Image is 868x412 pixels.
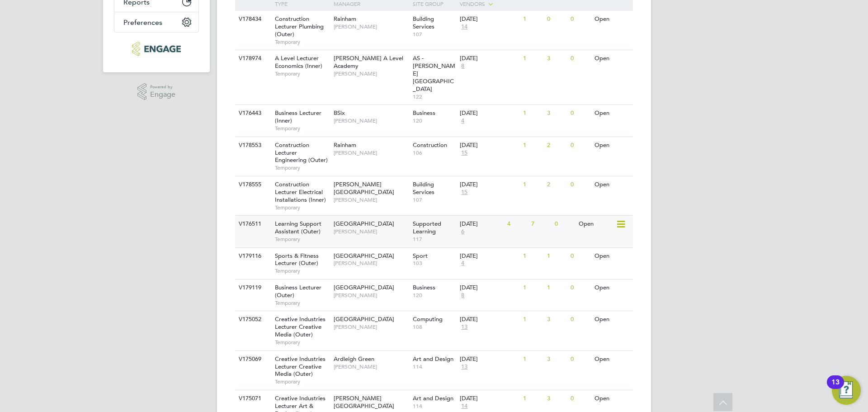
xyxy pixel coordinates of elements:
span: 107 [413,196,456,204]
div: V175071 [236,390,268,407]
span: [PERSON_NAME] [334,70,408,77]
div: 1 [545,248,568,265]
span: Business Lecturer (Outer) [275,284,321,299]
span: Construction [413,141,447,149]
span: Engage [150,91,175,99]
span: Business [413,109,435,117]
div: Open [592,279,632,296]
span: 117 [413,236,456,243]
div: 0 [568,248,592,265]
span: 13 [460,363,469,371]
div: 7 [529,216,552,232]
div: [DATE] [460,284,519,292]
span: [PERSON_NAME] [334,196,408,204]
div: Open [592,11,632,28]
div: V176443 [236,105,268,122]
a: Powered byEngage [137,83,176,100]
div: 0 [568,351,592,368]
span: Business [413,284,435,291]
div: [DATE] [460,252,519,260]
span: Building Services [413,15,434,30]
div: 2 [545,137,568,154]
span: Temporary [275,378,329,385]
span: A Level Lecturer Economics (Inner) [275,54,322,70]
span: BSix [334,109,345,117]
div: 0 [568,176,592,193]
div: 0 [545,11,568,28]
div: [DATE] [460,181,519,189]
span: Learning Support Assistant (Outer) [275,220,321,235]
div: V178555 [236,176,268,193]
span: 122 [413,93,456,100]
span: Construction Lecturer Engineering (Outer) [275,141,328,164]
div: 0 [552,216,576,232]
div: 3 [545,105,568,122]
span: 107 [413,31,456,38]
div: 1 [521,11,544,28]
span: [PERSON_NAME] [334,323,408,331]
span: 103 [413,260,456,267]
div: V178974 [236,50,268,67]
span: 114 [413,363,456,370]
div: 0 [568,311,592,328]
span: [PERSON_NAME][GEOGRAPHIC_DATA] [334,180,394,196]
span: Temporary [275,164,329,171]
button: Preferences [114,12,198,32]
span: Creative Industries Lecturer Creative Media (Outer) [275,355,325,378]
div: Open [576,216,616,232]
span: Rainham [334,141,356,149]
span: [PERSON_NAME] [334,260,408,267]
div: Open [592,137,632,154]
div: Open [592,248,632,265]
span: Temporary [275,339,329,346]
div: 0 [568,279,592,296]
span: Sport [413,252,428,260]
span: [GEOGRAPHIC_DATA] [334,252,394,260]
div: Open [592,50,632,67]
div: V179119 [236,279,268,296]
div: Open [592,176,632,193]
div: Open [592,390,632,407]
div: [DATE] [460,15,519,23]
span: 6 [460,228,466,236]
div: V175069 [236,351,268,368]
span: Construction Lecturer Electrical Installations (Inner) [275,180,326,204]
span: Preferences [123,18,162,27]
span: 114 [413,403,456,410]
span: 8 [460,62,466,70]
span: Ardleigh Green [334,355,374,363]
span: Temporary [275,38,329,46]
a: Go to home page [114,42,199,56]
span: Rainham [334,15,356,23]
span: Temporary [275,236,329,243]
div: 1 [521,248,544,265]
span: 108 [413,323,456,331]
span: Art and Design [413,355,453,363]
span: Art and Design [413,394,453,402]
span: Computing [413,315,443,323]
span: [PERSON_NAME] [334,363,408,370]
span: AS - [PERSON_NAME][GEOGRAPHIC_DATA] [413,54,455,93]
div: Open [592,351,632,368]
span: Temporary [275,125,329,132]
div: 1 [521,390,544,407]
span: 14 [460,23,469,31]
div: 3 [545,351,568,368]
span: Supported Learning [413,220,441,235]
span: Building Services [413,180,434,196]
div: 0 [568,105,592,122]
span: 13 [460,323,469,331]
span: [GEOGRAPHIC_DATA] [334,284,394,291]
div: 2 [545,176,568,193]
div: [DATE] [460,142,519,149]
div: 1 [545,279,568,296]
div: [DATE] [460,55,519,62]
span: 120 [413,117,456,124]
div: 1 [521,137,544,154]
div: 3 [545,390,568,407]
div: [DATE] [460,316,519,323]
span: 106 [413,149,456,156]
div: 13 [831,382,840,394]
img: xede-logo-retina.png [132,42,180,56]
span: [GEOGRAPHIC_DATA] [334,220,394,227]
